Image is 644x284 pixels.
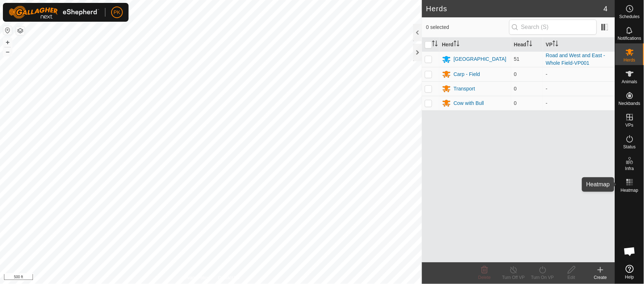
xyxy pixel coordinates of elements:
div: Turn On VP [528,274,557,281]
div: Turn Off VP [499,274,528,281]
a: Help [615,262,644,282]
span: Herds [624,58,635,62]
button: – [3,47,12,56]
td: - [543,96,615,110]
div: Open chat [619,241,641,262]
span: 51 [514,56,520,62]
p-sorticon: Activate to sort [527,42,532,47]
span: Delete [478,275,491,280]
button: Reset Map [3,26,12,35]
div: Create [586,274,615,281]
span: Notifications [618,36,641,41]
span: VPs [626,123,633,127]
span: Neckbands [619,101,640,106]
div: [GEOGRAPHIC_DATA] [454,55,507,63]
span: 4 [604,3,608,14]
span: Schedules [619,14,640,19]
div: Transport [454,85,475,93]
span: Help [625,275,634,279]
a: Contact Us [218,275,239,281]
span: 0 [514,86,517,92]
span: 0 [514,71,517,77]
p-sorticon: Activate to sort [432,42,438,47]
button: + [3,38,12,47]
div: Carp - Field [454,71,480,78]
a: Road and West and East - Whole Field-VP001 [546,52,605,66]
span: 0 [514,100,517,106]
img: Gallagher Logo [9,6,99,19]
div: Cow with Bull [454,99,484,107]
div: Edit [557,274,586,281]
span: Infra [625,166,634,171]
span: Heatmap [621,188,639,192]
button: Map Layers [16,26,25,35]
span: Animals [622,80,637,84]
th: Herd [439,38,511,52]
span: Status [623,145,636,149]
input: Search (S) [509,20,597,35]
p-sorticon: Activate to sort [553,42,559,47]
p-sorticon: Activate to sort [454,42,460,47]
td: - [543,67,615,81]
th: VP [543,38,615,52]
span: PK [114,9,121,16]
td: - [543,81,615,96]
th: Head [511,38,543,52]
span: 0 selected [426,24,509,31]
a: Privacy Policy [182,275,209,281]
h2: Herds [426,4,604,13]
